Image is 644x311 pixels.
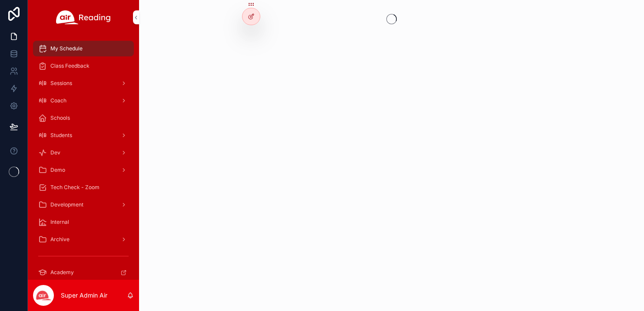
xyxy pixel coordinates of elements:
a: Dev [33,145,134,160]
span: Academy [50,269,74,276]
span: Schools [50,115,70,121]
a: Demo [33,162,134,178]
div: scrollable content [28,35,139,280]
span: Class Feedback [50,62,90,69]
a: Development [33,197,134,213]
span: Coach [50,97,66,104]
span: Students [50,132,72,139]
span: Archive [50,236,70,243]
img: App logo [56,10,111,24]
span: Demo [50,167,65,174]
a: Students [33,128,134,143]
p: Super Admin Air [61,291,107,300]
span: Development [50,201,83,208]
a: Internal [33,214,134,230]
a: My Schedule [33,41,134,56]
span: Internal [50,219,69,226]
span: Dev [50,149,60,156]
a: Schools [33,110,134,126]
span: Sessions [50,80,72,87]
a: Archive [33,232,134,247]
span: My Schedule [50,45,83,52]
a: Tech Check - Zoom [33,180,134,195]
a: Coach [33,93,134,108]
a: Academy [33,265,134,280]
a: Sessions [33,75,134,91]
span: Tech Check - Zoom [50,184,100,191]
a: Class Feedback [33,58,134,74]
